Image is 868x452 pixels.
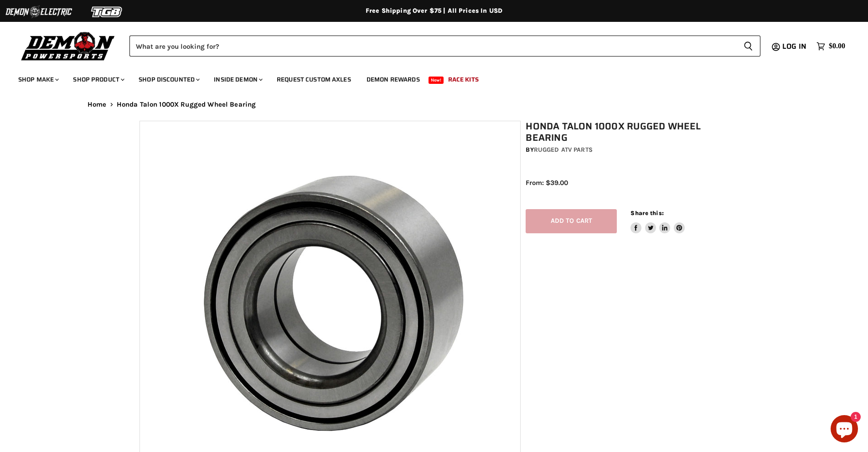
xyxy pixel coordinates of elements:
a: Log in [778,42,812,51]
span: New! [429,77,444,84]
a: $0.00 [812,40,850,53]
img: Demon Powersports [18,30,118,62]
inbox-online-store-chat: Shopify online store chat [828,415,861,445]
h1: Honda Talon 1000X Rugged Wheel Bearing [526,121,734,144]
a: Home [88,101,107,108]
a: Request Custom Axles [270,70,358,89]
a: Shop Discounted [132,70,205,89]
button: Search [736,36,760,56]
input: Search [129,36,736,56]
span: From: $39.00 [526,179,568,187]
span: Log in [782,41,806,52]
a: Shop Make [11,70,64,89]
aside: Share this: [630,209,685,233]
a: Demon Rewards [360,70,427,89]
form: Product [129,36,760,56]
a: Shop Product [66,70,130,89]
div: Free Shipping Over $75 | All Prices In USD [69,7,799,15]
a: Race Kits [441,70,486,89]
div: by [526,145,734,155]
ul: Main menu [11,67,843,89]
img: TGB Logo 2 [73,3,141,21]
a: Rugged ATV Parts [534,146,593,154]
img: Demon Electric Logo 2 [5,3,73,21]
span: Share this: [630,210,663,216]
a: Inside Demon [207,70,268,89]
span: $0.00 [829,42,845,51]
span: Honda Talon 1000X Rugged Wheel Bearing [117,101,256,108]
nav: Breadcrumbs [69,101,799,108]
